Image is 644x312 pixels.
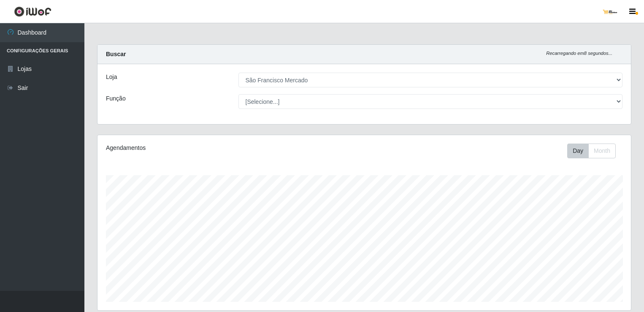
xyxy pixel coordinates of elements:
[588,144,616,158] button: Month
[106,144,314,152] div: Agendamentos
[567,144,616,158] div: First group
[567,144,589,158] button: Day
[546,51,612,56] i: Recarregando em 8 segundos...
[106,94,126,103] label: Função
[14,6,51,17] img: CoreUI Logo
[106,73,117,81] label: Loja
[106,51,126,57] strong: Buscar
[567,144,622,158] div: Toolbar with button groups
